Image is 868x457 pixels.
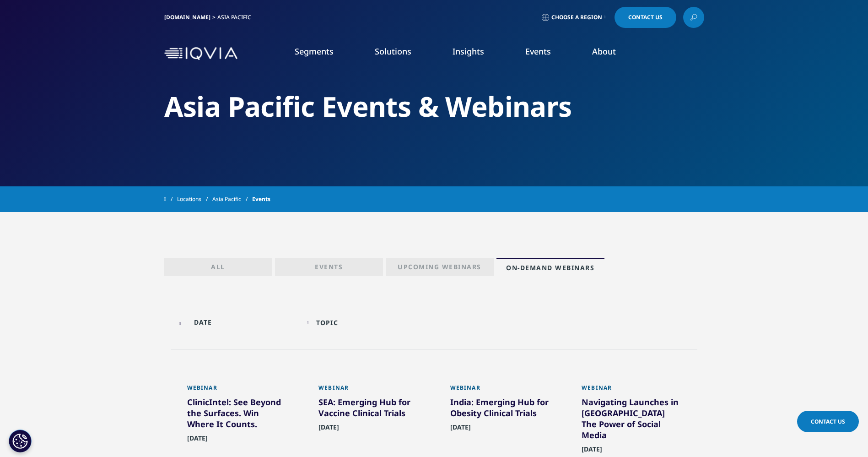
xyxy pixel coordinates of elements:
a: Events [275,258,383,276]
p: Events [315,262,343,275]
a: Events [525,46,551,57]
a: Asia Pacific [212,191,252,207]
span: [DATE] [187,434,208,448]
button: Cookie Settings [9,430,32,452]
span: Contact Us [628,15,663,20]
span: [DATE] [450,423,471,437]
a: Segments [295,46,334,57]
a: [DOMAIN_NAME] [164,13,210,21]
span: Events [252,191,270,207]
div: Webinar [318,384,418,397]
a: Contact Us [615,7,676,28]
a: All [164,258,272,276]
a: Upcoming Webinars [386,258,494,276]
a: On-Demand Webinars [496,258,604,276]
input: DATE [176,312,298,332]
img: IQVIA Healthcare Information Technology and Pharma Clinical Research Company [164,47,237,60]
span: Choose a Region [551,14,602,21]
p: All [211,262,225,275]
div: Webinar [187,384,287,397]
a: Webinar SEA: Emerging Hub for Vaccine Clinical Trials [DATE] [318,384,418,453]
a: Solutions [375,46,411,57]
p: Upcoming Webinars [398,262,481,275]
div: Topic facet. [316,318,338,327]
a: Insights [453,46,484,57]
h2: Asia Pacific Events & Webinars [164,89,704,124]
a: About [592,46,616,57]
div: Navigating Launches in [GEOGRAPHIC_DATA] The Power of Social Media [582,397,681,444]
a: Contact Us [797,411,859,432]
div: Webinar [582,384,681,397]
a: Webinar India: Emerging Hub for Obesity Clinical Trials [DATE] [450,384,550,453]
div: Asia Pacific [217,14,255,21]
div: ClinicIntel: See Beyond the Surfaces. Win Where It Counts. [187,397,287,433]
a: Locations [177,191,212,207]
div: India: Emerging Hub for Obesity Clinical Trials [450,397,550,422]
div: SEA: Emerging Hub for Vaccine Clinical Trials [318,397,418,422]
span: [DATE] [318,423,339,437]
p: On-Demand Webinars [506,263,594,276]
nav: Primary [241,32,704,75]
div: Webinar [450,384,550,397]
span: Contact Us [811,418,845,425]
